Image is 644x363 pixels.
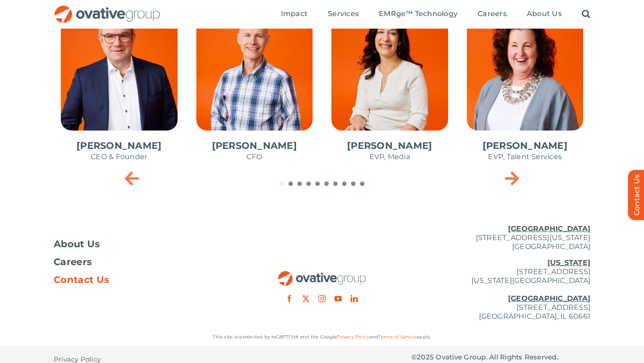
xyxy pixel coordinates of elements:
span: Go to slide 4 [306,181,311,186]
span: Go to slide 3 [297,181,302,186]
a: twitter [302,295,309,302]
span: EMRge™ Technology [379,9,458,18]
a: Impact [281,9,308,19]
nav: Footer Menu [54,240,233,284]
div: Previous slide [121,167,143,189]
a: linkedin [351,295,358,302]
p: [STREET_ADDRESS] [US_STATE][GEOGRAPHIC_DATA] [STREET_ADDRESS] [GEOGRAPHIC_DATA], IL 60661 [411,258,590,321]
span: Go to slide 10 [360,181,364,186]
div: 2 / 10 [189,3,320,178]
span: About Us [527,9,562,18]
a: Privacy Policy [337,334,369,340]
a: About Us [527,9,562,19]
span: Go to slide 9 [351,181,356,186]
a: Services [328,9,359,19]
a: EMRge™ Technology [379,9,458,19]
a: About Us [54,240,233,249]
a: Terms of Service [378,334,417,340]
a: Contact Us [54,275,233,284]
span: Go to slide 8 [342,181,347,186]
a: Careers [54,257,233,266]
p: © Ovative Group. All Rights Reserved. [411,353,590,362]
span: About Us [54,240,100,249]
span: Careers [54,257,92,266]
u: [GEOGRAPHIC_DATA] [508,294,590,303]
u: [GEOGRAPHIC_DATA] [508,224,590,233]
a: facebook [286,295,293,302]
span: Go to slide 2 [288,181,293,186]
div: 1 / 10 [54,3,185,178]
p: This site is protected by reCAPTCHA and the Google and apply. [54,333,590,342]
span: Go to slide 7 [333,181,338,186]
a: youtube [335,295,342,302]
p: [STREET_ADDRESS][US_STATE] [GEOGRAPHIC_DATA] [411,224,590,251]
a: OG_Full_horizontal_RGB [54,4,161,13]
span: Services [328,9,359,18]
a: Search [582,9,590,19]
u: [US_STATE] [547,258,590,267]
a: Careers [478,9,507,19]
span: 2025 [417,353,434,361]
span: Contact Us [54,275,109,284]
div: Next slide [501,167,523,189]
span: Go to slide 5 [315,181,320,186]
span: Go to slide 6 [324,181,329,186]
span: Go to slide 1 [280,181,284,186]
span: Careers [478,9,507,18]
span: Impact [281,9,308,18]
a: OG_Full_horizontal_RGB [277,270,367,279]
div: 3 / 10 [324,3,455,178]
a: instagram [318,295,326,302]
div: 4 / 10 [460,3,591,178]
